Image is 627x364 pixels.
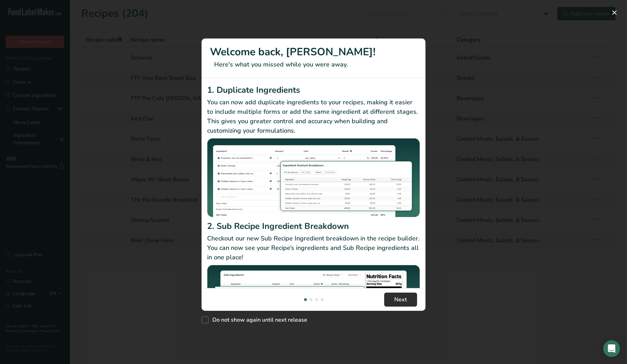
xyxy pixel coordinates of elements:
[207,138,420,218] img: Duplicate Ingredients
[207,234,420,262] p: Checkout our new Sub Recipe Ingredient breakdown in the recipe builder. You can now see your Reci...
[207,84,420,96] h2: 1. Duplicate Ingredients
[207,220,420,232] h2: 2. Sub Recipe Ingredient Breakdown
[207,265,420,344] img: Sub Recipe Ingredient Breakdown
[207,98,420,135] p: You can now add duplicate ingredients to your recipes, making it easier to include multiple forms...
[603,340,620,357] div: Open Intercom Messenger
[384,293,417,307] button: Next
[210,44,417,60] h1: Welcome back, [PERSON_NAME]!
[394,295,407,304] span: Next
[209,316,307,323] span: Do not show again until next release
[210,60,417,69] p: Here's what you missed while you were away.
